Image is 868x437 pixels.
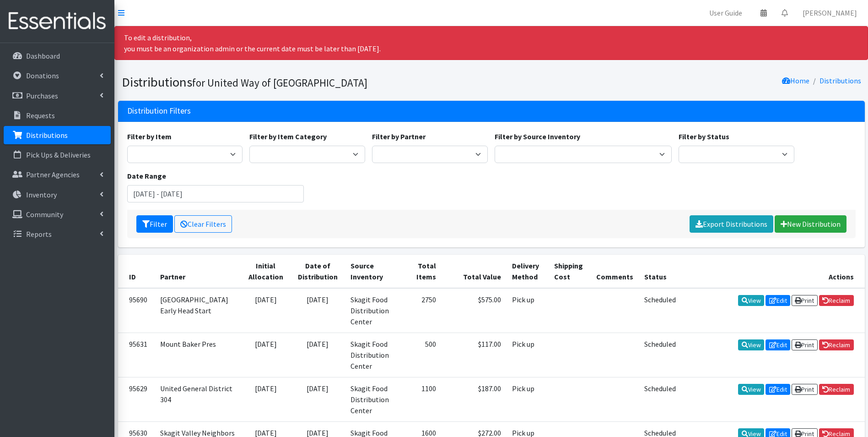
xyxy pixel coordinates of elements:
a: Distributions [819,76,861,85]
a: Reclaim [819,339,854,350]
td: [DATE] [242,288,291,333]
label: Filter by Item [127,131,172,142]
th: Delivery Method [507,255,549,288]
td: Pick up [507,333,549,377]
a: Clear Filters [174,215,232,233]
th: Total Value [442,255,507,288]
h3: Distribution Filters [127,106,191,116]
a: User Guide [702,4,749,22]
a: Inventory [4,186,111,204]
td: [DATE] [290,377,345,421]
td: $187.00 [442,377,507,421]
td: 2750 [404,288,442,333]
a: Home [782,76,809,85]
th: ID [118,255,155,288]
td: Skagit Food Distribution Center [345,333,404,377]
p: Community [26,210,63,219]
td: [DATE] [290,333,345,377]
td: Skagit Food Distribution Center [345,288,404,333]
th: Comments [591,255,639,288]
a: Reports [4,225,111,243]
button: Filter [136,215,173,233]
a: View [738,295,764,306]
p: Donations [26,71,59,80]
p: Partner Agencies [26,170,80,179]
a: Partner Agencies [4,165,111,184]
p: Dashboard [26,51,60,60]
td: [DATE] [242,377,291,421]
td: 500 [404,333,442,377]
p: Reports [26,229,52,239]
a: View [738,384,764,395]
a: Edit [766,339,790,350]
td: [GEOGRAPHIC_DATA] Early Head Start [155,288,242,333]
a: Purchases [4,87,111,105]
img: HumanEssentials [4,6,111,37]
a: Edit [766,384,790,395]
td: 95631 [118,333,155,377]
a: View [738,339,764,350]
a: Requests [4,106,111,125]
td: United General District 304 [155,377,242,421]
a: Print [792,384,818,395]
label: Filter by Source Inventory [495,131,580,142]
th: Date of Distribution [290,255,345,288]
th: Partner [155,255,242,288]
td: Mount Baker Pres [155,333,242,377]
input: January 1, 2011 - December 31, 2011 [127,185,304,202]
td: Pick up [507,377,549,421]
a: Print [792,339,818,350]
th: Status [639,255,681,288]
th: Actions [682,255,865,288]
a: [PERSON_NAME] [795,4,864,22]
label: Date Range [127,170,166,181]
td: 1100 [404,377,442,421]
a: Reclaim [819,295,854,306]
td: 95629 [118,377,155,421]
th: Total Items [404,255,442,288]
p: Requests [26,111,55,120]
p: Inventory [26,190,57,199]
label: Filter by Partner [372,131,426,142]
td: Scheduled [639,288,681,333]
td: Scheduled [639,333,681,377]
a: Export Distributions [690,215,773,233]
td: [DATE] [242,333,291,377]
a: New Distribution [775,215,846,233]
a: Dashboard [4,47,111,65]
a: Pick Ups & Deliveries [4,146,111,164]
td: Pick up [507,288,549,333]
a: Reclaim [819,384,854,395]
th: Initial Allocation [242,255,291,288]
th: Shipping Cost [549,255,591,288]
td: Skagit Food Distribution Center [345,377,404,421]
td: Scheduled [639,377,681,421]
td: $575.00 [442,288,507,333]
div: To edit a distribution, you must be an organization admin or the current date must be later than ... [114,26,868,60]
p: Distributions [26,131,68,140]
small: for United Way of [GEOGRAPHIC_DATA] [192,76,367,89]
a: Donations [4,66,111,85]
td: [DATE] [290,288,345,333]
p: Purchases [26,91,58,100]
h1: Distributions [122,74,488,90]
td: $117.00 [442,333,507,377]
a: Edit [766,295,790,306]
label: Filter by Status [679,131,729,142]
td: 95690 [118,288,155,333]
a: Distributions [4,126,111,144]
a: Print [792,295,818,306]
a: Community [4,205,111,224]
label: Filter by Item Category [249,131,327,142]
p: Pick Ups & Deliveries [26,150,91,159]
th: Source Inventory [345,255,404,288]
